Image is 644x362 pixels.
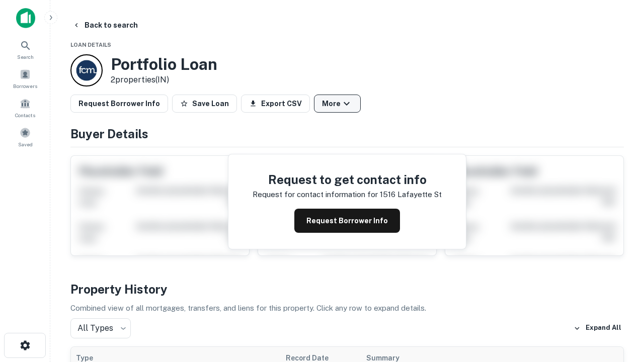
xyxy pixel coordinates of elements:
a: Contacts [3,94,47,121]
p: Request for contact information for [253,189,378,201]
a: Saved [3,123,47,150]
iframe: Chat Widget [594,282,644,330]
p: 2 properties (IN) [111,74,217,86]
span: Saved [18,140,33,148]
h4: Request to get contact info [253,170,442,189]
p: 1516 lafayette st [380,189,442,201]
span: Search [17,53,34,61]
h4: Buyer Details [70,125,624,143]
h4: Property History [70,280,624,298]
span: Contacts [15,111,35,119]
button: More [314,95,361,113]
h3: Portfolio Loan [111,55,217,74]
img: capitalize-icon.png [16,8,35,28]
button: Expand All [571,321,624,336]
span: Loan Details [70,42,111,48]
button: Export CSV [241,95,310,113]
a: Search [3,36,47,63]
p: Combined view of all mortgages, transfers, and liens for this property. Click any row to expand d... [70,302,624,314]
button: Request Borrower Info [70,95,168,113]
div: All Types [70,318,131,338]
button: Back to search [68,16,142,34]
button: Request Borrower Info [294,209,400,233]
button: Save Loan [172,95,237,113]
span: Borrowers [13,82,37,90]
a: Borrowers [3,65,47,92]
